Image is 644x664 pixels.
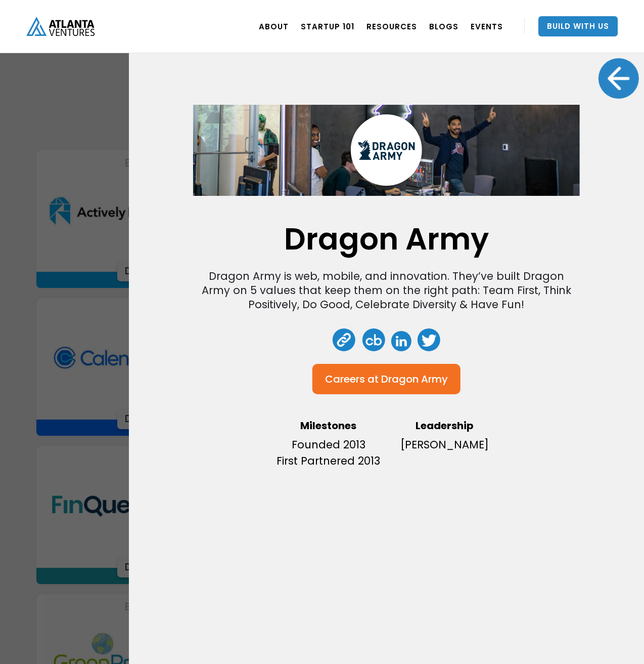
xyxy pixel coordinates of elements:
a: ABOUT [259,12,289,40]
a: Startup 101 [301,12,354,40]
a: BLOGS [429,12,458,40]
div: Dragon Army is web, mobile, and innovation. They’ve built Dragon Army on 5 values that keep them ... [197,269,576,312]
h4: Leadership [391,420,497,432]
a: EVENTS [471,12,503,40]
a: Build With Us [538,16,618,36]
a: RESOURCES [366,12,417,40]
